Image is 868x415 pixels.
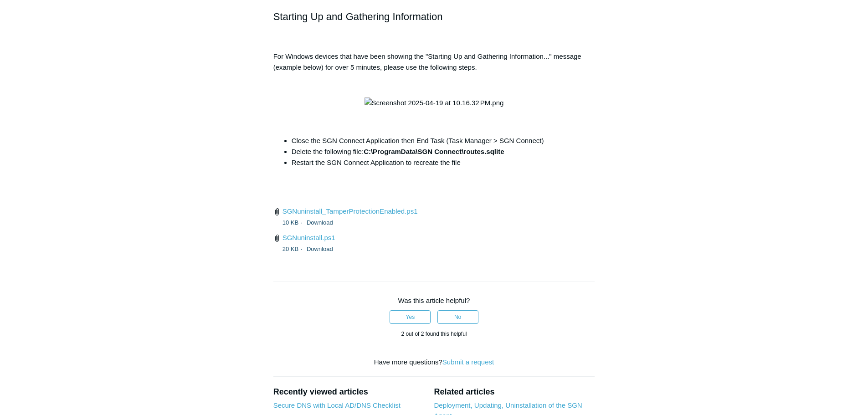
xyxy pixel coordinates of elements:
[273,401,401,409] a: Secure DNS with Local AD/DNS Checklist
[442,358,494,366] a: Submit a request
[307,219,333,226] a: Download
[390,310,431,324] button: This article was helpful
[273,357,595,368] div: Have more questions?
[365,97,504,108] img: Screenshot 2025-04-19 at 10.16.32 PM.png
[292,135,595,146] li: Close the SGN Connect Application then End Task (Task Manager > SGN Connect)
[292,146,595,157] li: Delete the following file:
[273,386,425,398] h2: Recently viewed articles
[398,297,470,304] span: Was this article helpful?
[282,246,305,252] span: 20 KB
[307,246,333,252] a: Download
[273,51,595,73] p: For Windows devices that have been showing the "Starting Up and Gathering Information..." message...
[282,234,335,241] a: SGNuninstall.ps1
[437,310,478,324] button: This article was not helpful
[292,157,595,168] li: Restart the SGN Connect Application to recreate the file
[434,386,595,398] h2: Related articles
[282,207,418,215] a: SGNuninstall_TamperProtectionEnabled.ps1
[273,9,595,25] h2: Starting Up and Gathering Information
[282,219,305,226] span: 10 KB
[401,331,467,337] span: 2 out of 2 found this helpful
[364,148,504,155] strong: C:\ProgramData\SGN Connect\routes.sqlite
